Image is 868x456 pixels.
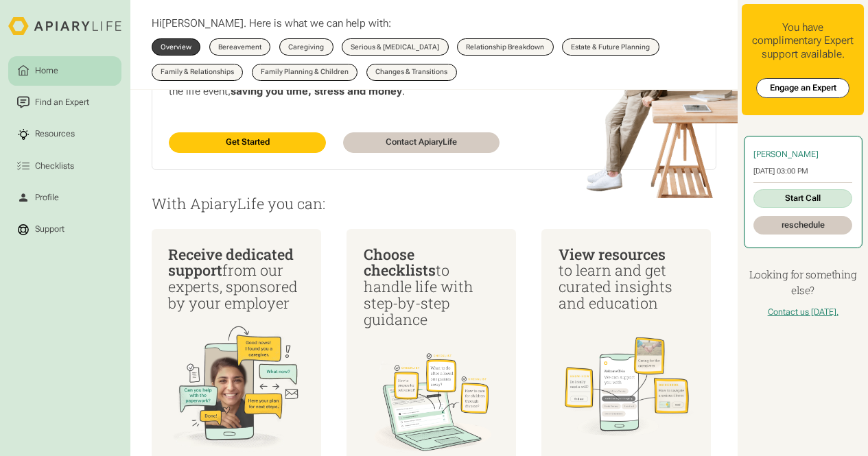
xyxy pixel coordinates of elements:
div: Serious & [MEDICAL_DATA] [351,44,439,51]
a: Checklists [8,152,121,181]
a: Bereavement [209,38,271,56]
a: Contact ApiaryLife [343,132,500,153]
span: Receive dedicated support [168,244,294,280]
div: [DATE] 03:00 PM [753,167,853,176]
div: Checklists [33,160,76,173]
div: Relationship Breakdown [466,44,544,51]
h4: Looking for something else? [742,267,863,298]
div: Changes & Transitions [375,69,447,75]
a: Estate & Future Planning [562,38,659,56]
p: Hi . Here is what we can help with: [152,17,391,30]
div: Home [33,64,60,77]
p: With ApiaryLife you can: [152,195,717,212]
strong: saving you time, stress and money [231,85,402,97]
a: Get Started [169,132,326,153]
a: Home [8,56,121,86]
div: from our experts, sponsored by your employer [168,246,304,311]
div: to learn and get curated insights and education [559,246,694,311]
div: Bereavement [218,44,261,51]
a: Support [8,215,121,244]
a: Resources [8,119,121,149]
a: Caregiving [279,38,333,56]
div: to handle life with step-by-step guidance [364,246,500,328]
div: Estate & Future Planning [571,44,650,51]
a: Family Planning & Children [252,64,358,81]
a: Engage an Expert [756,78,849,99]
a: Overview [152,38,201,56]
a: Contact us [DATE]. [768,307,838,317]
a: Relationship Breakdown [457,38,554,56]
div: Caregiving [288,44,324,51]
a: Serious & [MEDICAL_DATA] [342,38,449,56]
span: [PERSON_NAME] [753,149,819,159]
div: Family & Relationships [161,69,234,75]
span: [PERSON_NAME] [162,17,244,29]
div: Resources [33,128,77,141]
a: Find an Expert [8,88,121,117]
a: Start Call [753,189,853,208]
a: reschedule [753,216,853,235]
a: Family & Relationships [152,64,244,81]
a: Profile [8,183,121,213]
div: Support [33,224,67,237]
span: Choose checklists [364,244,436,280]
div: Family Planning & Children [261,69,349,75]
span: View resources [559,244,666,264]
a: Changes & Transitions [366,64,457,81]
div: Profile [33,191,61,204]
div: Find an Expert [33,96,91,109]
div: You have complimentary Expert support available. [751,21,856,61]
